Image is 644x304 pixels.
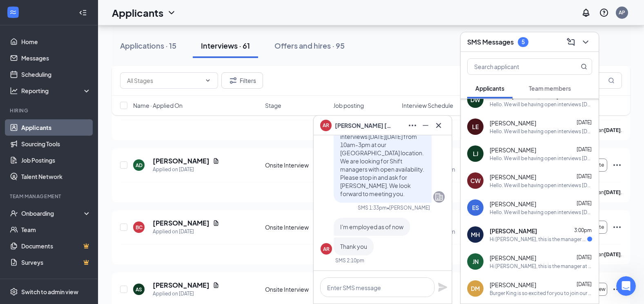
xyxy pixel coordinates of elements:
[136,224,143,231] div: BC
[490,119,536,127] span: [PERSON_NAME]
[265,161,328,169] div: Onsite Interview
[604,189,621,195] b: [DATE]
[432,119,445,132] button: Cross
[490,101,592,108] div: Hello. We will be having open interviews [DATE][DATE] from 10am-3pm at our [GEOGRAPHIC_DATA] loca...
[529,85,571,92] span: Team members
[475,85,504,92] span: Applicants
[265,223,328,231] div: Onsite Interview
[136,162,143,169] div: AD
[434,192,444,202] svg: Company
[265,101,281,110] span: Stage
[402,101,453,110] span: Interview Schedule
[490,146,536,154] span: [PERSON_NAME]
[577,119,592,125] span: [DATE]
[616,276,636,296] iframe: Intercom live chat
[472,203,479,212] div: ES
[577,281,592,287] span: [DATE]
[153,290,219,298] div: Applied on [DATE]
[612,222,622,232] svg: Ellipses
[21,238,91,254] a: DocumentsCrown
[419,119,432,132] button: Minimize
[577,200,592,206] span: [DATE]
[566,37,576,47] svg: ComposeMessage
[153,219,209,228] h5: [PERSON_NAME]
[323,246,330,253] div: AR
[21,136,91,152] a: Sourcing Tools
[472,123,479,131] div: LE
[265,285,328,293] div: Onsite Interview
[340,125,424,197] span: Hello. We will be having open interviews [DATE][DATE] from 10am-3pm at our [GEOGRAPHIC_DATA] loca...
[467,38,514,47] h3: SMS Messages
[490,254,536,262] span: [PERSON_NAME]
[9,8,17,16] svg: WorkstreamLogo
[473,150,478,158] div: LJ
[581,8,591,18] svg: Notifications
[21,288,78,296] div: Switch to admin view
[608,77,615,84] svg: MagnifyingGlass
[434,121,443,130] svg: Cross
[490,182,592,189] div: Hello. We will be having open interviews [DATE][DATE] from 10am-3pm at our [GEOGRAPHIC_DATA] loca...
[213,158,219,164] svg: Document
[221,72,263,89] button: Filter Filters
[153,228,219,236] div: Applied on [DATE]
[21,254,91,270] a: SurveysCrown
[574,227,592,233] span: 3:00pm
[213,282,219,288] svg: Document
[521,38,525,45] div: 5
[421,121,430,130] svg: Minimize
[471,284,480,293] div: DM
[10,288,18,296] svg: Settings
[21,168,91,185] a: Talent Network
[10,193,89,200] div: Team Management
[201,40,250,51] div: Interviews · 61
[470,96,480,104] div: DW
[10,209,18,217] svg: UserCheck
[167,8,176,18] svg: ChevronDown
[490,290,592,297] div: Burger King is so excited for you to join our team! Do you know anyone else who might be interest...
[408,121,417,130] svg: Ellipses
[153,156,209,165] h5: [PERSON_NAME]
[21,66,91,83] a: Scheduling
[358,204,387,211] div: SMS 1:33pm
[604,251,621,257] b: [DATE]
[133,101,183,110] span: Name · Applied On
[604,127,621,133] b: [DATE]
[21,152,91,168] a: Job Postings
[387,204,430,211] span: • [PERSON_NAME]
[438,282,448,292] svg: Plane
[612,284,622,294] svg: Ellipses
[21,209,84,217] div: Onboarding
[490,227,537,235] span: [PERSON_NAME]
[10,107,89,114] div: Hiring
[471,230,480,239] div: MH
[577,146,592,152] span: [DATE]
[21,119,91,136] a: Applicants
[490,173,536,181] span: [PERSON_NAME]
[470,177,481,185] div: CW
[120,40,176,51] div: Applications · 15
[564,36,577,49] button: ComposeMessage
[340,223,403,230] span: I'm employed as of now
[468,59,564,74] input: Search applicant
[112,6,163,20] h1: Applicants
[21,221,91,238] a: Team
[21,34,91,50] a: Home
[490,128,592,135] div: Hello. We will be having open interviews [DATE][DATE] from 10am-3pm at our [GEOGRAPHIC_DATA] loca...
[490,281,536,289] span: [PERSON_NAME]
[577,173,592,179] span: [DATE]
[333,101,364,110] span: Job posting
[274,40,345,51] div: Offers and hires · 95
[472,257,479,266] div: JN
[21,87,91,95] div: Reporting
[577,254,592,260] span: [DATE]
[205,77,211,84] svg: ChevronDown
[406,119,419,132] button: Ellipses
[579,36,592,49] button: ChevronDown
[490,200,536,208] span: [PERSON_NAME]
[490,209,592,216] div: Hello. We will be having open interviews [DATE][DATE] from 10am-3pm at our [GEOGRAPHIC_DATA] loca...
[228,76,238,85] svg: Filter
[213,220,219,226] svg: Document
[490,263,592,270] div: Hi [PERSON_NAME], this is the manager at Burger King Your interview with us for the Team Member i...
[127,76,201,85] input: All Stages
